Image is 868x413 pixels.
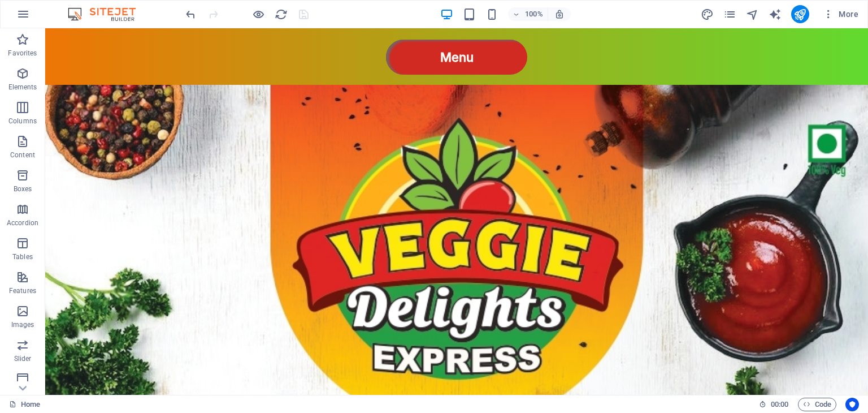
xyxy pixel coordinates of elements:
[275,8,288,21] i: Reload page
[184,8,197,21] i: Undo: Change image (Ctrl+Z)
[8,117,37,126] p: Columns
[845,398,859,411] button: Usercentrics
[14,184,32,193] p: Boxes
[184,7,197,21] button: undo
[769,8,782,21] i: AI Writer
[759,398,789,411] h6: Session time
[779,400,780,408] span: :
[723,7,737,21] button: pages
[9,398,40,411] a: Click to cancel selection. Double-click to open Pages
[791,5,809,23] button: publish
[508,7,548,21] button: 100%
[818,5,863,23] button: More
[769,7,782,21] button: text_generator
[723,8,736,21] i: Pages (Ctrl+Alt+S)
[10,150,35,160] p: Content
[701,7,714,21] button: design
[803,398,831,411] span: Code
[274,7,288,21] button: reload
[9,286,36,295] p: Features
[8,83,37,92] p: Elements
[554,9,565,19] i: On resize automatically adjust zoom level to fit chosen device.
[12,252,33,261] p: Tables
[798,398,836,411] button: Code
[251,7,265,21] button: Click here to leave preview mode and continue editing
[771,398,788,411] span: 00 00
[746,8,759,21] i: Navigator
[65,7,150,21] img: Editor Logo
[823,8,858,20] span: More
[11,320,34,329] p: Images
[701,8,714,21] i: Design (Ctrl+Alt+Y)
[8,49,37,58] p: Favorites
[525,7,543,21] h6: 100%
[746,7,759,21] button: navigator
[7,218,38,227] p: Accordion
[14,354,32,363] p: Slider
